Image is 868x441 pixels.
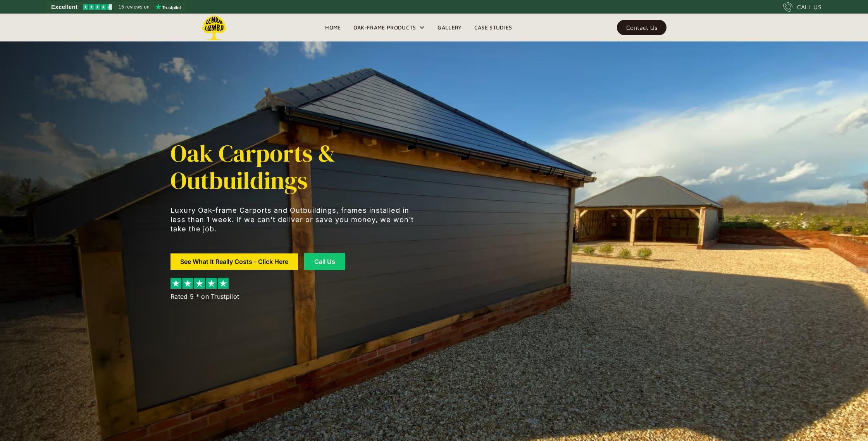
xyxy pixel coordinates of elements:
[119,2,150,12] span: 15 reviews on
[304,253,345,270] a: Call Us
[353,23,416,32] div: Oak-Frame Products
[170,140,418,194] h1: Oak Carports & Outbuildings
[468,22,518,33] a: Case Studies
[155,4,181,10] img: Trustpilot logo
[431,22,468,33] a: Gallery
[51,2,77,12] span: Excellent
[797,2,821,12] div: CALL US
[783,2,821,12] a: CALL US
[170,292,239,301] div: Rated 5 * on Trustpilot
[314,258,336,265] div: Call Us
[83,4,112,10] img: Trustpilot 4.5 stars
[170,253,298,270] a: See What It Really Costs - Click Here
[617,20,666,35] a: Contact Us
[170,206,418,234] p: Luxury Oak-frame Carports and Outbuildings, frames installed in less than 1 week. If we can't del...
[626,25,657,30] div: Contact Us
[347,14,432,41] div: Oak-Frame Products
[46,2,186,12] a: See Lemon Lumba reviews on Trustpilot
[319,22,347,33] a: Home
